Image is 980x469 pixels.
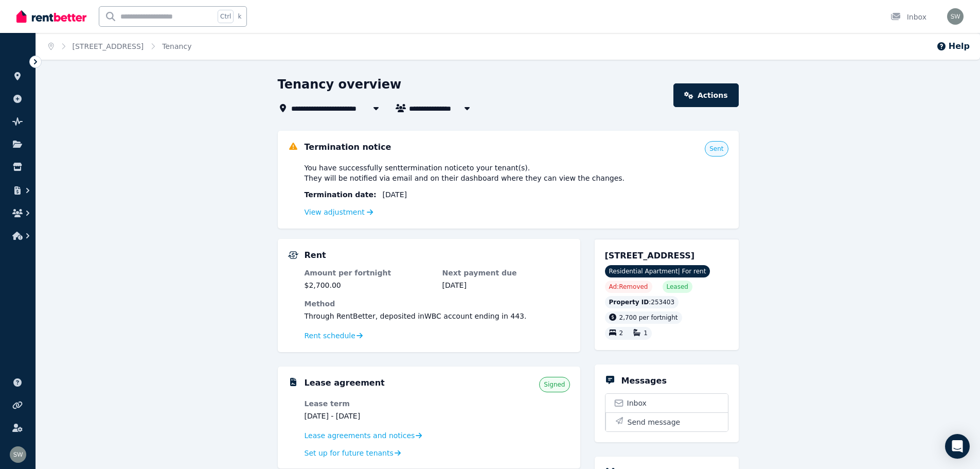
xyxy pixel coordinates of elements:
[709,145,723,153] span: Sent
[305,377,385,389] h5: Lease agreement
[947,8,964,25] img: Stacey Walker
[609,298,649,306] span: Property ID
[305,448,394,458] span: Set up for future tenants
[16,9,86,24] img: RentBetter
[288,251,298,259] img: Rental Payments
[305,249,326,262] h5: Rent
[442,280,570,290] dd: [DATE]
[890,12,926,22] div: Inbox
[667,283,688,291] span: Leased
[305,430,422,441] a: Lease agreements and notices
[218,10,234,23] span: Ctrl
[305,280,432,290] dd: $2,700.00
[305,208,373,216] a: View adjustment
[162,41,191,51] span: Tenancy
[605,412,728,431] button: Send message
[305,312,527,320] span: Through RentBetter , deposited in WBC account ending in 443 .
[621,375,667,387] h5: Messages
[644,330,648,337] span: 1
[305,448,401,458] a: Set up for future tenants
[383,189,407,200] span: [DATE]
[305,141,391,153] h5: Termination notice
[628,417,681,427] span: Send message
[305,299,570,309] dt: Method
[238,12,241,21] span: k
[673,83,738,107] a: Actions
[36,33,204,60] nav: Breadcrumb
[305,411,432,421] dd: [DATE] - [DATE]
[945,434,970,459] div: Open Intercom Messenger
[619,314,678,321] span: 2,700 per fortnight
[442,268,570,278] dt: Next payment due
[605,296,679,308] div: : 253403
[619,330,623,337] span: 2
[10,446,26,463] img: Stacey Walker
[605,251,695,260] span: [STREET_ADDRESS]
[936,40,970,53] button: Help
[305,331,363,341] a: Rent schedule
[305,268,432,278] dt: Amount per fortnight
[544,380,565,389] span: Signed
[605,265,710,277] span: Residential Apartment | For rent
[73,42,144,50] a: [STREET_ADDRESS]
[305,430,415,441] span: Lease agreements and notices
[305,163,625,183] span: You have successfully sent termination notice to your tenant(s) . They will be notified via email...
[609,283,648,291] span: Ad: Removed
[627,398,647,408] span: Inbox
[605,394,728,412] a: Inbox
[305,398,432,409] dt: Lease term
[305,189,377,200] span: Termination date :
[305,331,355,341] span: Rent schedule
[278,76,402,93] h1: Tenancy overview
